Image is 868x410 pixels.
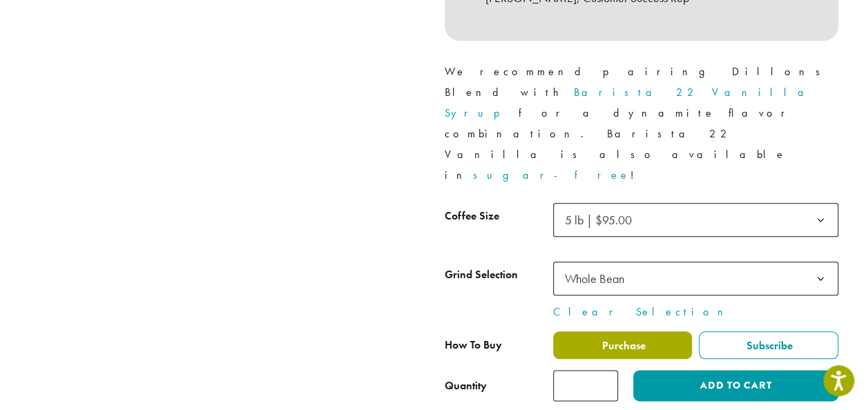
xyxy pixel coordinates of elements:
[473,168,630,182] a: sugar-free
[553,262,838,295] span: Whole Bean
[445,338,502,352] span: How To Buy
[553,370,618,401] input: Product quantity
[445,61,838,186] p: We recommend pairing Dillons Blend with for a dynamite flavor combination. Barista 22 Vanilla is ...
[553,203,838,237] span: 5 lb | $95.00
[445,206,553,226] label: Coffee Size
[445,265,553,285] label: Grind Selection
[559,265,638,292] span: Whole Bean
[599,338,645,353] span: Purchase
[559,206,646,233] span: 5 lb | $95.00
[633,370,838,401] button: Add to cart
[445,85,815,120] a: Barista 22 Vanilla Syrup
[565,212,632,228] span: 5 lb | $95.00
[565,271,624,286] span: Whole Bean
[744,338,793,353] span: Subscribe
[445,378,487,394] div: Quantity
[553,304,838,320] a: Clear Selection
